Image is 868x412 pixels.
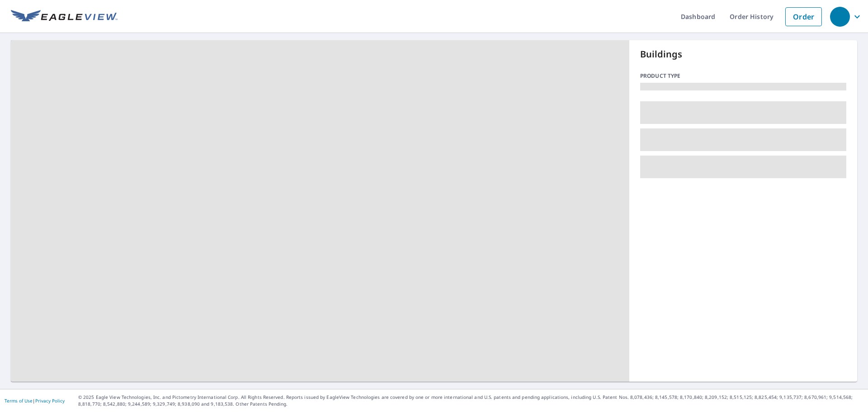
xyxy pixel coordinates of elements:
a: Order [785,7,822,26]
a: Privacy Policy [35,398,65,404]
img: EV Logo [11,10,118,24]
p: © 2025 Eagle View Technologies, Inc. and Pictometry International Corp. All Rights Reserved. Repo... [78,394,863,407]
p: | [5,398,65,403]
p: Product type [640,72,846,80]
p: Buildings [640,47,846,61]
a: Terms of Use [5,398,33,404]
